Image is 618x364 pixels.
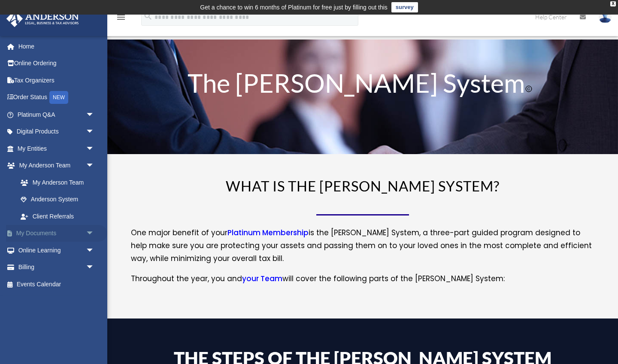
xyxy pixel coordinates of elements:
a: My Documentsarrow_drop_down [6,225,107,242]
span: arrow_drop_down [86,123,103,141]
span: arrow_drop_down [86,242,103,259]
a: Client Referrals [12,208,107,225]
i: search [143,12,153,21]
a: Platinum Membership [227,227,309,242]
p: One major benefit of your is the [PERSON_NAME] System, a three-part guided program designed to he... [131,227,594,272]
a: My Anderson Team [12,174,107,191]
div: NEW [49,91,68,104]
a: Online Ordering [6,55,107,72]
div: Get a chance to win 6 months of Platinum for free just by filling out this [200,2,388,12]
span: WHAT IS THE [PERSON_NAME] SYSTEM? [226,177,500,194]
a: Digital Productsarrow_drop_down [6,123,107,140]
p: Throughout the year, you and will cover the following parts of the [PERSON_NAME] System: [131,273,594,285]
a: Online Learningarrow_drop_down [6,242,107,259]
h1: The [PERSON_NAME] System [158,70,567,100]
i: menu [116,12,126,22]
span: arrow_drop_down [86,157,103,175]
a: Anderson System [12,191,103,208]
div: close [610,1,616,6]
a: your Team [242,273,282,288]
span: arrow_drop_down [86,259,103,276]
span: arrow_drop_down [86,225,103,243]
span: arrow_drop_down [86,140,103,158]
a: Platinum Q&Aarrow_drop_down [6,106,107,123]
a: Home [6,38,107,55]
a: menu [116,15,126,22]
a: My Anderson Teamarrow_drop_down [6,157,107,174]
a: My Entitiesarrow_drop_down [6,140,107,157]
span: arrow_drop_down [86,106,103,124]
img: User Pic [599,11,612,23]
a: Billingarrow_drop_down [6,259,107,276]
a: Events Calendar [6,276,107,293]
a: Tax Organizers [6,72,107,89]
a: survey [391,2,418,12]
img: Anderson Advisors Platinum Portal [4,10,82,27]
a: Order StatusNEW [6,89,107,106]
